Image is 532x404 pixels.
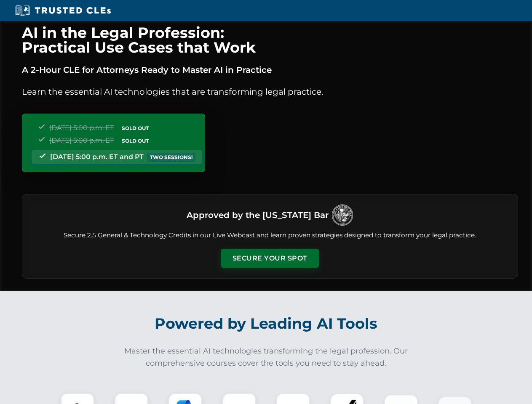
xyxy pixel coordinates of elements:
h2: Powered by Leading AI Tools [33,309,500,338]
p: A 2-Hour CLE for Attorneys Ready to Master AI in Practice [22,63,518,77]
h1: AI in the Legal Profession: Practical Use Cases that Work [22,25,518,55]
span: [DATE] 5:00 p.m. ET [49,136,114,144]
span: [DATE] 5:00 p.m. ET [49,124,114,132]
h3: Approved by the [US_STATE] Bar [187,207,329,223]
p: Learn the essential AI technologies that are transforming legal practice. [22,85,518,98]
span: SOLD OUT [119,136,152,145]
button: Secure Your Spot [221,249,319,268]
img: Logo [332,205,353,226]
p: Master the essential AI technologies transforming the legal profession. Our comprehensive courses... [119,345,414,369]
span: SOLD OUT [119,124,152,133]
p: Secure 2.5 General & Technology Credits in our Live Webcast and learn proven strategies designed ... [32,231,508,240]
img: Trusted CLEs [13,4,113,17]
